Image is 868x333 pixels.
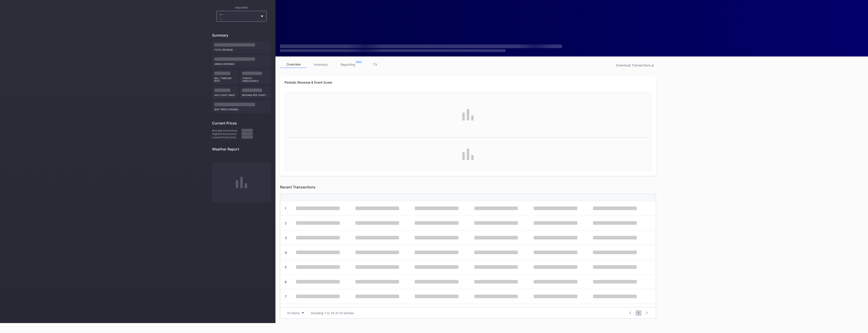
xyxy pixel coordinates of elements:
[214,61,269,65] div: Unsold Revenue
[311,311,354,315] div: Showing 1 to 10 of 10 entries
[214,47,269,51] div: Total Revenue
[285,206,286,210] div: 1
[280,185,656,189] div: Recent Transactions
[212,132,241,136] div: Highest ticket price
[285,221,287,225] div: 2
[285,295,287,298] div: 7
[214,92,236,96] div: Avg ticket price
[214,106,269,111] div: seat price changes
[636,310,641,316] span: 1
[212,6,271,9] div: This Event
[212,147,271,151] div: Weather Report
[285,265,287,269] div: 5
[220,17,259,20] div: --
[220,12,259,20] div: --
[285,236,287,240] div: 3
[307,61,334,68] a: inventory
[212,33,271,38] div: Summary
[214,75,236,82] div: Sell Through Rate
[242,92,269,96] div: Revenue per ticket
[285,280,287,284] div: 6
[212,129,241,132] div: Average ticket price
[616,63,654,67] div: Download Transactions
[287,311,299,315] div: 10 items
[212,136,241,139] div: Lowest ticket price
[212,121,271,125] div: Current Prices
[285,310,306,316] button: 10 items
[285,251,287,254] div: 4
[285,80,651,84] div: Periodic Revenue & Event Score
[242,75,269,82] div: Tickets Unsold/Sold
[334,61,362,68] a: reporting
[362,61,389,68] a: TV
[280,61,307,68] a: overview
[614,62,656,68] button: Download Transactions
